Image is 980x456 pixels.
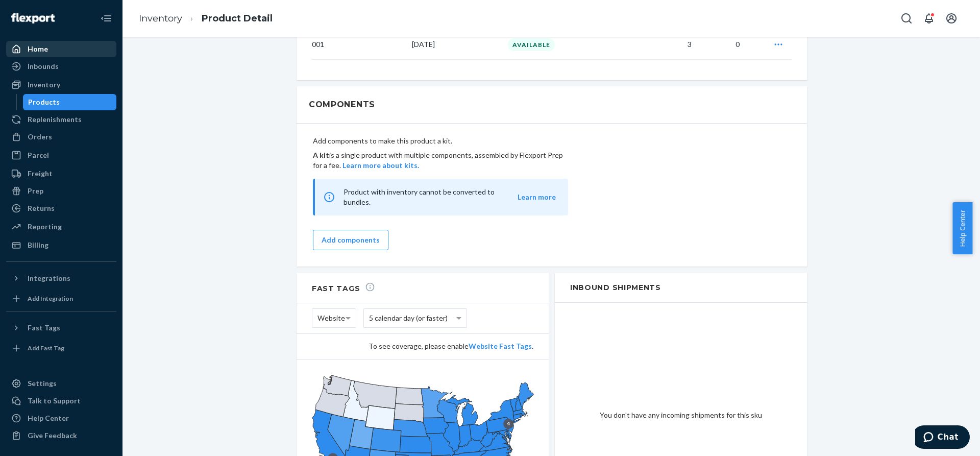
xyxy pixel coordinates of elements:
div: Integrations [28,273,70,283]
a: Returns [6,200,116,217]
div: Add Fast Tag [28,344,64,352]
div: Fast Tags [28,323,60,333]
span: 5 calendar day (or faster) [369,309,448,327]
button: Fast Tags [6,320,116,336]
a: Inventory [6,77,116,93]
div: Prep [28,186,43,196]
span: Website [317,309,345,327]
div: Replenishments [28,114,82,125]
div: Give Feedback [28,430,77,441]
div: Billing [28,240,48,250]
button: Learn more about kits. [342,160,419,171]
a: Product Detail [202,13,273,24]
a: Inventory [139,13,182,24]
button: Close Navigation [96,8,116,29]
p: 001 [312,39,404,50]
div: Orders [28,132,52,142]
a: Reporting [6,219,116,235]
div: Settings [28,378,57,389]
button: Integrations [6,270,116,286]
ol: breadcrumbs [131,4,281,34]
div: Freight [28,169,53,179]
div: AVAILABLE [508,38,555,51]
iframe: Opens a widget where you can chat to one of our agents [915,425,970,451]
div: Product with inventory cannot be converted to bundles. [313,179,568,215]
a: Replenishments [6,111,116,128]
p: [DATE] [412,39,500,50]
a: Inbounds [6,58,116,75]
div: Inventory [28,80,60,90]
div: Reporting [28,222,62,232]
button: Learn more [518,192,556,202]
button: Talk to Support [6,393,116,409]
a: Website Fast Tags [469,342,532,350]
p: is a single product with multiple components, assembled by Flexport Prep for a fee. [313,150,568,171]
a: Help Center [6,410,116,426]
td: 3 [648,30,696,59]
a: Add Fast Tag [6,340,116,356]
a: Freight [6,165,116,182]
a: Settings [6,375,116,392]
a: Prep [6,183,116,199]
h2: Components [309,99,375,111]
a: Add Integration [6,291,116,307]
button: Help Center [952,202,972,254]
div: Add components to make this product a kit. [313,136,568,215]
a: Billing [6,237,116,253]
a: Parcel [6,147,116,163]
button: Add components [313,230,388,250]
div: To see coverage, please enable . [312,341,533,351]
a: Home [6,41,116,57]
div: Help Center [28,413,69,423]
div: Inbounds [28,61,59,71]
h2: Fast Tags [312,282,375,293]
div: Talk to Support [28,396,81,406]
div: Products [28,97,60,107]
a: Products [23,94,117,110]
b: A kit [313,151,329,159]
td: 0 [696,30,744,59]
button: Open notifications [919,8,939,29]
button: Open Search Box [896,8,917,29]
div: Returns [28,203,55,213]
div: Add Integration [28,294,73,303]
div: Parcel [28,150,49,160]
img: Flexport logo [11,13,55,23]
a: Orders [6,129,116,145]
button: Open account menu [941,8,962,29]
div: Home [28,44,48,54]
h2: Inbound Shipments [555,273,807,303]
button: Give Feedback [6,427,116,444]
